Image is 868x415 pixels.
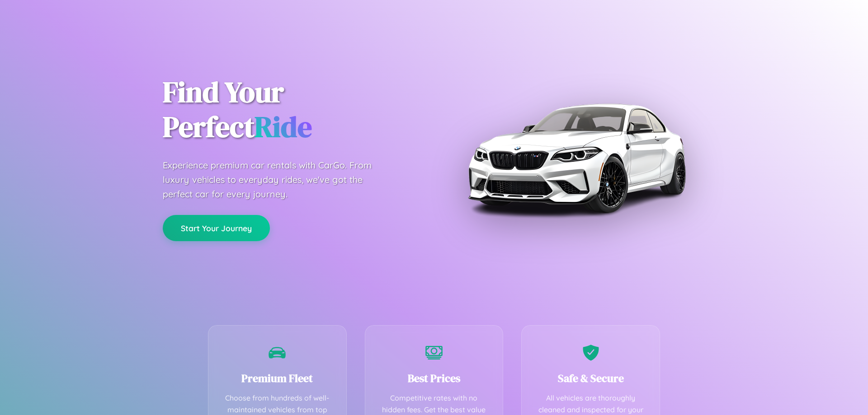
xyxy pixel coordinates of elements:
[463,45,689,271] img: Premium BMW car rental vehicle
[163,75,420,145] h1: Find Your Perfect
[379,371,490,386] h3: Best Prices
[222,371,333,386] h3: Premium Fleet
[535,371,646,386] h3: Safe & Secure
[255,107,312,146] span: Ride
[163,215,270,241] button: Start Your Journey
[163,158,389,201] p: Experience premium car rentals with CarGo. From luxury vehicles to everyday rides, we've got the ...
